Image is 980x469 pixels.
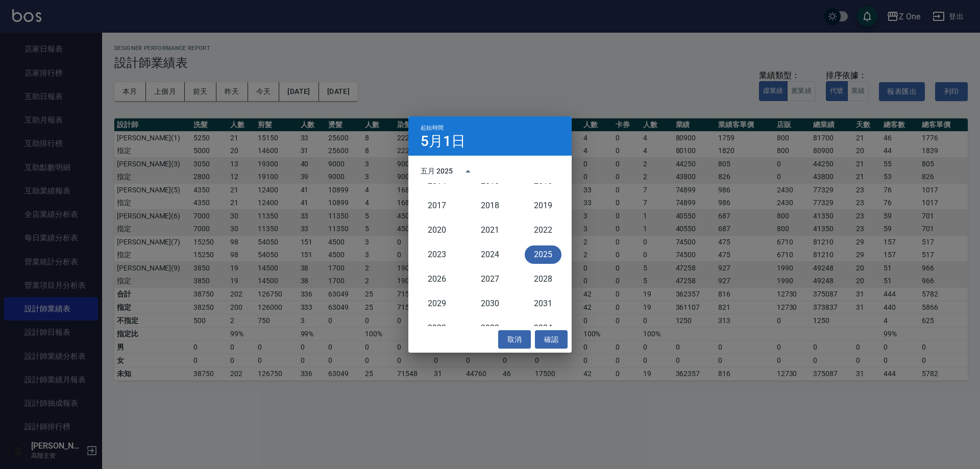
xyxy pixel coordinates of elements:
[419,270,455,288] button: 2026
[472,245,508,264] button: 2024
[472,294,508,313] button: 2030
[525,245,561,264] button: 2025
[421,135,465,147] h4: 5月1日
[472,270,508,288] button: 2027
[419,294,455,313] button: 2029
[472,196,508,215] button: 2018
[419,245,455,264] button: 2023
[421,125,444,131] span: 起始時間
[419,221,455,239] button: 2020
[472,319,508,337] button: 2033
[498,330,531,349] button: 取消
[525,319,561,337] button: 2034
[456,159,480,184] button: year view is open, switch to calendar view
[525,294,561,313] button: 2031
[525,221,561,239] button: 2022
[419,196,455,215] button: 2017
[525,270,561,288] button: 2028
[535,330,568,349] button: 確認
[421,166,453,177] div: 五月 2025
[472,221,508,239] button: 2021
[419,319,455,337] button: 2032
[525,196,561,215] button: 2019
